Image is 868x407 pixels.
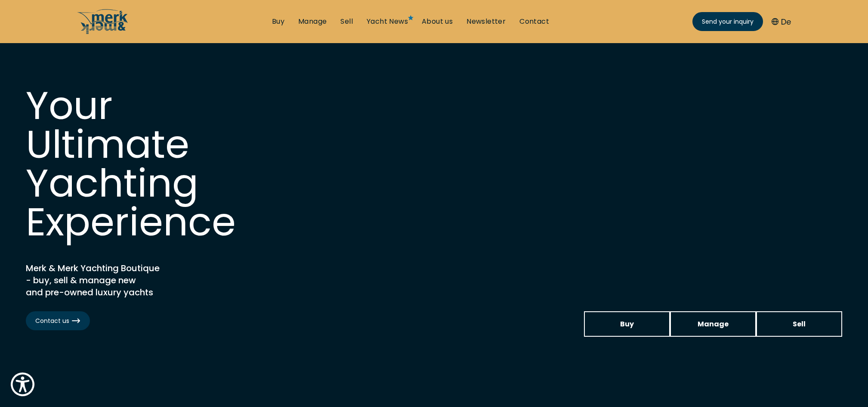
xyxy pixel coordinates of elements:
a: Newsletter [466,17,506,26]
a: Sell [340,17,353,26]
span: Manage [698,319,729,329]
a: Manage [298,17,327,26]
a: Buy [584,311,670,337]
a: About us [422,17,453,26]
span: Buy [620,319,634,329]
button: Show Accessibility Preferences [9,370,37,398]
span: Send your inquiry [702,17,754,26]
h2: Merk & Merk Yachting Boutique - buy, sell & manage new and pre-owned luxury yachts [26,262,241,298]
a: Yacht News [367,17,408,26]
h1: Your Ultimate Yachting Experience [26,86,284,241]
a: Contact us [26,311,90,330]
span: Contact us [35,316,80,326]
a: Buy [272,17,284,26]
button: De [772,16,791,28]
a: Sell [756,311,842,337]
a: Contact [519,17,549,26]
a: Send your inquiry [692,12,763,31]
span: Sell [793,319,806,329]
a: Manage [670,311,756,337]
